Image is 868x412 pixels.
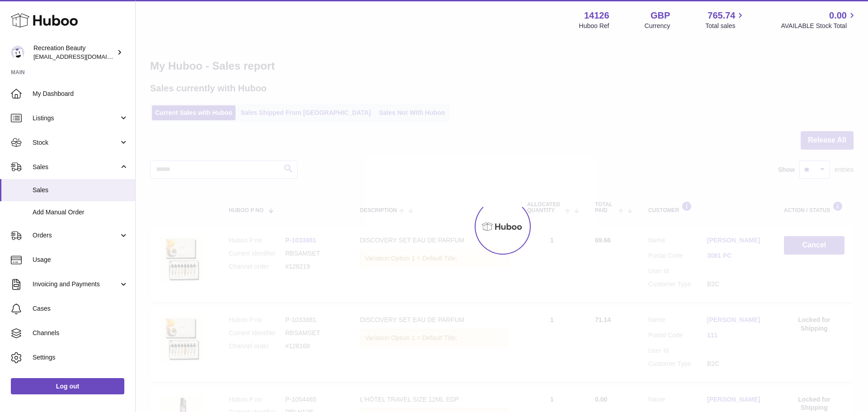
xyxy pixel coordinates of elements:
[33,90,128,98] span: My Dashboard
[33,353,128,362] span: Settings
[11,46,24,59] img: internalAdmin-14126@internal.huboo.com
[645,22,670,30] div: Currency
[33,186,128,194] span: Sales
[579,22,609,30] div: Huboo Ref
[33,53,133,60] span: [EMAIL_ADDRESS][DOMAIN_NAME]
[651,9,670,22] strong: GBP
[11,378,124,394] a: Log out
[705,22,745,30] span: Total sales
[33,44,115,61] div: Recreation Beauty
[33,329,128,337] span: Channels
[33,280,119,289] span: Invoicing and Payments
[33,208,128,217] span: Add Manual Order
[33,138,119,147] span: Stock
[33,256,128,264] span: Usage
[781,22,857,30] span: AVAILABLE Stock Total
[829,9,847,22] span: 0.00
[33,114,119,123] span: Listings
[33,163,119,171] span: Sales
[705,9,745,30] a: 765.74 Total sales
[33,231,119,240] span: Orders
[708,9,735,22] span: 765.74
[584,9,609,22] strong: 14126
[33,304,128,313] span: Cases
[781,9,857,30] a: 0.00 AVAILABLE Stock Total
